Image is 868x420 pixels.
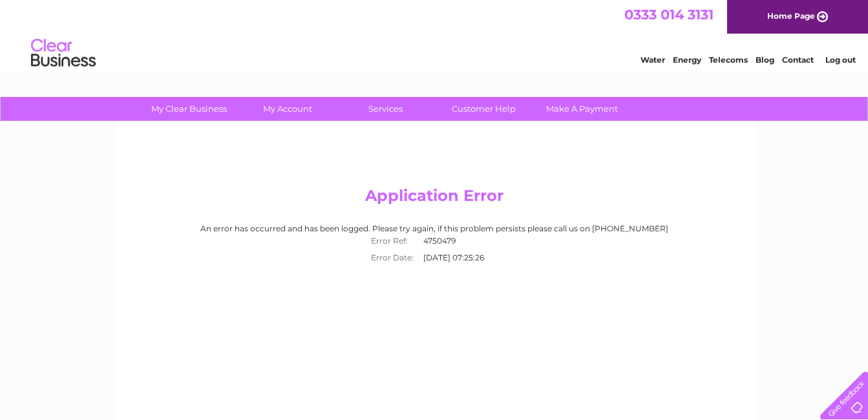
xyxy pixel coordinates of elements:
[624,6,714,23] a: 0333 014 3131
[673,55,701,65] a: Energy
[127,224,742,266] div: An error has occurred and has been logged. Please try again, if this problem persists please call...
[825,55,856,65] a: Log out
[782,55,814,65] a: Contact
[129,7,740,63] div: Clear Business is a trading name of Verastar Limited (registered in [GEOGRAPHIC_DATA] No. 3667643...
[709,55,748,65] a: Telecoms
[136,97,242,121] a: My Clear Business
[420,233,503,249] td: 4750479
[640,55,665,65] a: Water
[30,34,96,73] img: logo.png
[420,249,503,266] td: [DATE] 07:25:26
[756,55,774,65] a: Blog
[430,97,537,121] a: Customer Help
[529,97,635,121] a: Make A Payment
[365,233,420,249] th: Error Ref:
[332,97,439,121] a: Services
[365,249,420,266] th: Error Date:
[234,97,341,121] a: My Account
[127,187,742,211] h2: Application Error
